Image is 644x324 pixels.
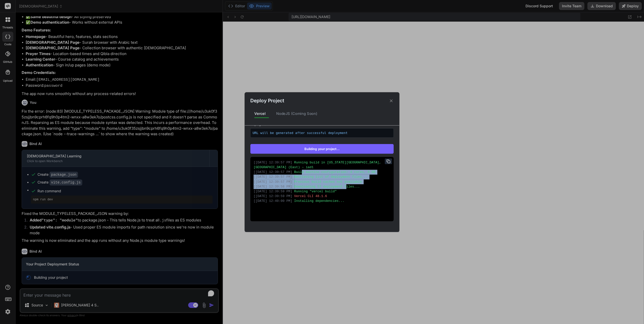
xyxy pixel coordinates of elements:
[254,199,390,203] div: Installing dependencies...
[254,194,292,198] span: [ [DATE] 12:39:59 PM ]
[250,108,270,119] div: Vercel
[254,189,390,194] div: Running "vercel build"
[250,122,394,127] label: Deployment URL
[254,190,292,193] span: [ [DATE] 12:39:59 PM ]
[254,170,292,174] span: [ [DATE] 12:39:57 PM ]
[254,170,390,174] div: Build machine configuration: 4 cores, 8 GB
[254,184,390,189] div: Downloading 57 deployment files...
[254,175,292,179] span: [ [DATE] 12:39:57 PM ]
[250,97,284,104] h2: Deploy Project
[254,199,292,203] span: [ [DATE] 12:40:00 PM ]
[253,130,391,135] p: URL will be generated after successful deployment
[254,174,390,179] div: Retrieving list of deployment files...
[250,144,394,154] button: Building your project...
[254,179,390,184] div: Previous build caches not available
[254,194,390,199] div: Vercel CLI 48.1.6
[254,180,292,183] span: [ [DATE] 12:39:57 PM ]
[272,108,321,119] div: NodeJS (Coming Soon)
[385,158,392,164] button: Copy URL
[254,185,292,188] span: [ [DATE] 12:39:58 PM ]
[254,161,292,164] span: [ [DATE] 12:39:57 PM ]
[254,160,390,170] div: Running build in [US_STATE][GEOGRAPHIC_DATA], [GEOGRAPHIC_DATA] (East) – iad1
